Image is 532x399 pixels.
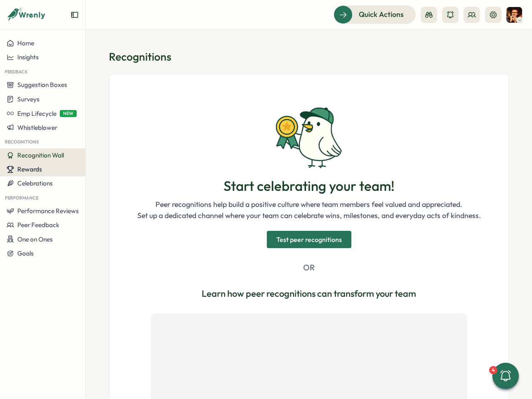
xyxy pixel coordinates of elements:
span: Emp Lifecycle [17,110,56,117]
button: Expand sidebar [71,11,79,19]
button: Quick Actions [334,5,416,23]
p: Learn how peer recognitions can transform your team [202,287,416,300]
span: Whistleblower [17,124,57,131]
button: 4 [492,363,519,389]
button: Test peer recognitions [267,231,351,248]
p: Peer recognitions help build a positive culture where team members feel valued and appreciated. [137,199,481,210]
span: Surveys [17,95,40,103]
span: Performance Reviews [17,207,79,215]
span: Home [17,39,34,47]
span: Peer Feedback [17,221,59,229]
span: NEW [60,110,77,117]
h1: Start celebrating your team! [224,178,395,195]
span: Recognition Wall [17,151,64,159]
span: Suggestion Boxes [17,81,67,89]
p: OR [303,261,315,274]
span: Celebrations [17,179,53,187]
p: Set up a dedicated channel where your team can celebrate wins, milestones, and everyday acts of k... [137,210,481,221]
div: 4 [489,366,497,374]
span: Test peer recognitions [276,231,342,248]
span: One on Ones [17,235,53,243]
img: recognitions [276,107,342,168]
span: Goals [17,249,34,257]
span: Quick Actions [359,9,404,20]
span: Rewards [17,165,42,173]
span: Insights [17,53,39,61]
img: Andrew Fan [506,7,522,23]
h1: Recognitions [109,49,509,64]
